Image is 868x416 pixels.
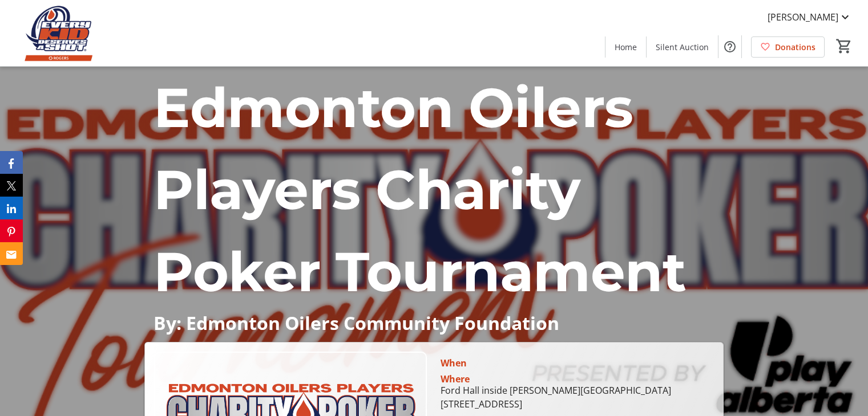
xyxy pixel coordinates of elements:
div: Where [441,374,470,384]
div: [STREET_ADDRESS] [441,397,671,411]
button: Cart [834,36,854,56]
button: [PERSON_NAME] [758,8,861,26]
span: Donations [775,41,815,53]
a: Silent Auction [647,36,718,58]
span: Silent Auction [656,41,709,53]
img: Edmonton Oilers Community Foundation's Logo [7,5,108,62]
p: By: Edmonton Oilers Community Foundation [154,313,714,333]
button: Help [718,35,741,58]
div: When [441,356,467,370]
a: Donations [751,36,825,58]
a: Home [605,36,646,58]
div: Ford Hall inside [PERSON_NAME][GEOGRAPHIC_DATA] [441,384,671,397]
span: Edmonton Oilers Players Charity Poker Tournament [154,74,686,305]
span: [PERSON_NAME] [768,10,838,24]
span: Home [615,41,637,53]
